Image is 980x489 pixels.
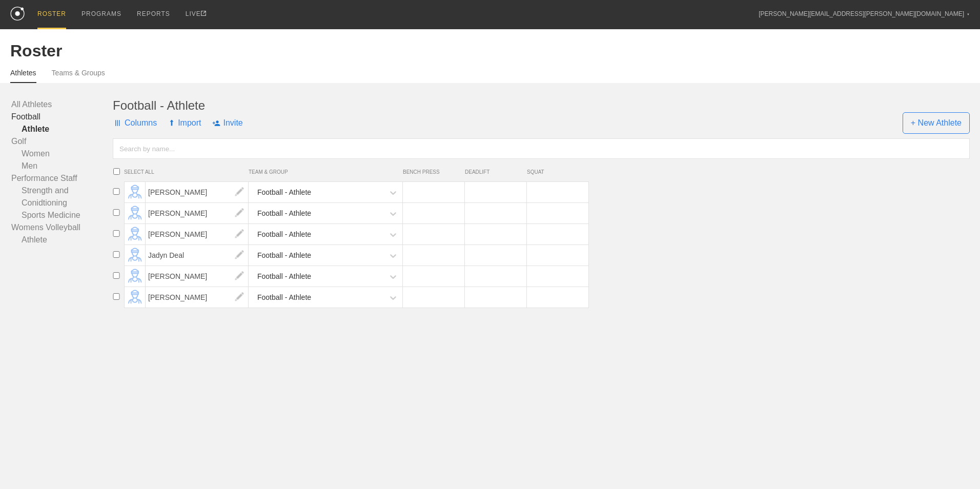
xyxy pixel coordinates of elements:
[403,169,460,175] span: BENCH PRESS
[146,293,249,301] a: [PERSON_NAME]
[146,251,249,259] a: Jadyn Deal
[11,135,113,148] a: Golf
[124,169,249,175] span: SELECT ALL
[11,98,113,111] a: All Athletes
[113,98,970,113] div: Football - Athlete
[229,203,250,223] img: edit.png
[229,245,250,266] img: edit.png
[11,172,113,185] a: Performance Staff
[10,69,36,83] a: Athletes
[52,69,105,82] a: Teams & Groups
[10,7,25,21] img: logo
[249,169,403,175] span: TEAM & GROUP
[11,221,113,234] a: Womens Volleyball
[11,185,113,209] a: Strength and Conidtioning
[929,440,980,489] iframe: Chat Widget
[11,111,113,123] a: Football
[146,209,249,217] a: [PERSON_NAME]
[11,209,113,221] a: Sports Medicine
[146,266,249,287] span: [PERSON_NAME]
[146,203,249,223] span: [PERSON_NAME]
[229,224,250,244] img: edit.png
[527,169,584,175] span: SQUAT
[168,108,201,138] span: Import
[146,188,249,196] a: [PERSON_NAME]
[229,182,250,202] img: edit.png
[113,108,157,138] span: Columns
[257,288,311,307] div: Football - Athlete
[257,246,311,265] div: Football - Athlete
[257,204,311,223] div: Football - Athlete
[465,169,522,175] span: DEADLIFT
[10,42,970,60] div: Roster
[146,272,249,280] a: [PERSON_NAME]
[146,224,249,244] span: [PERSON_NAME]
[113,138,970,159] input: Search by name...
[11,160,113,172] a: Men
[146,182,249,202] span: [PERSON_NAME]
[11,148,113,160] a: Women
[146,287,249,308] span: [PERSON_NAME]
[146,230,249,238] a: [PERSON_NAME]
[212,108,242,138] span: Invite
[229,266,250,287] img: edit.png
[229,287,250,308] img: edit.png
[11,123,113,135] a: Athlete
[257,183,311,202] div: Football - Athlete
[11,234,113,246] a: Athlete
[146,245,249,266] span: Jadyn Deal
[967,11,970,17] div: ▼
[257,225,311,244] div: Football - Athlete
[257,267,311,286] div: Football - Athlete
[903,112,970,134] span: + New Athlete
